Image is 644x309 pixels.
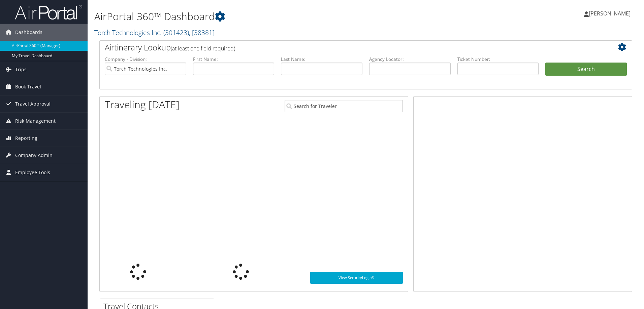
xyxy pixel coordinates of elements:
[171,45,235,52] span: (at least one field required)
[15,4,82,20] img: airportal-logo.png
[15,24,42,41] span: Dashboards
[105,56,186,63] label: Company - Division:
[15,95,51,112] span: Travel Approval
[105,42,582,53] h2: Airtinerary Lookup
[15,61,27,78] span: Trips
[285,100,403,112] input: Search for Traveler
[15,78,41,95] span: Book Travel
[281,56,362,63] label: Last Name:
[189,28,215,37] span: , [ 38381 ]
[94,28,215,37] a: Torch Technologies Inc.
[589,10,631,17] span: [PERSON_NAME]
[94,9,456,24] h1: AirPortal 360™ Dashboard
[15,113,56,129] span: Risk Management
[15,164,50,181] span: Employee Tools
[105,98,180,112] h1: Traveling [DATE]
[15,147,53,164] span: Company Admin
[15,130,37,147] span: Reporting
[457,56,539,63] label: Ticket Number:
[163,28,189,37] span: ( 301423 )
[310,272,403,284] a: View SecurityLogic®
[545,63,627,76] button: Search
[193,56,275,63] label: First Name:
[584,3,637,24] a: [PERSON_NAME]
[369,56,451,63] label: Agency Locator:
